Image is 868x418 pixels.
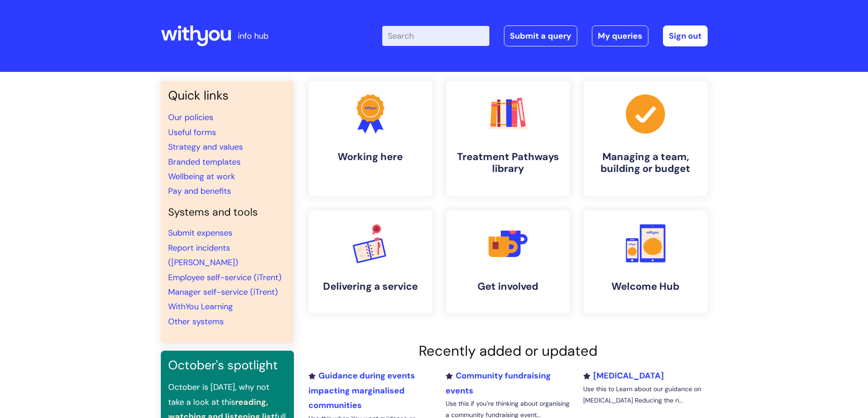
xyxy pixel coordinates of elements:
[168,112,213,123] a: Our policies
[168,127,216,138] a: Useful forms
[446,81,570,196] a: Treatment Pathways library
[168,186,231,196] a: Pay and benefits
[168,272,282,283] a: Employee self-service (iTrent)
[168,156,241,167] a: Branded templates
[584,211,708,313] a: Welcome Hub
[453,281,563,292] h4: Get involved
[168,301,233,312] a: WithYou Learning
[446,370,551,396] a: Community fundraising events
[168,171,235,182] a: Wellbeing at work
[238,29,268,43] p: info hub
[504,25,577,46] a: Submit a query
[308,81,432,196] a: Working here
[591,151,700,175] h4: Managing a team, building or budget
[168,206,287,219] h4: Systems and tools
[583,370,664,381] a: [MEDICAL_DATA]
[446,211,570,313] a: Get involved
[168,88,287,103] h3: Quick links
[663,25,708,46] a: Sign out
[453,151,563,175] h4: Treatment Pathways library
[168,287,278,297] a: Manager self-service (iTrent)
[168,358,287,373] h3: October's spotlight
[382,26,489,46] input: Search
[584,81,708,196] a: Managing a team, building or budget
[168,242,238,268] a: Report incidents ([PERSON_NAME])
[316,281,425,292] h4: Delivering a service
[308,211,432,313] a: Delivering a service
[382,25,708,46] div: | -
[168,316,224,327] a: Other systems
[308,342,708,359] h2: Recently added or updated
[591,281,700,292] h4: Welcome Hub
[592,25,648,46] a: My queries
[316,151,425,163] h4: Working here
[168,227,232,238] a: Submit expenses
[583,383,707,406] p: Use this to Learn about our guidance on [MEDICAL_DATA] Reducing the ri...
[308,370,415,411] a: Guidance during events impacting marginalised communities
[168,141,243,152] a: Strategy and values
